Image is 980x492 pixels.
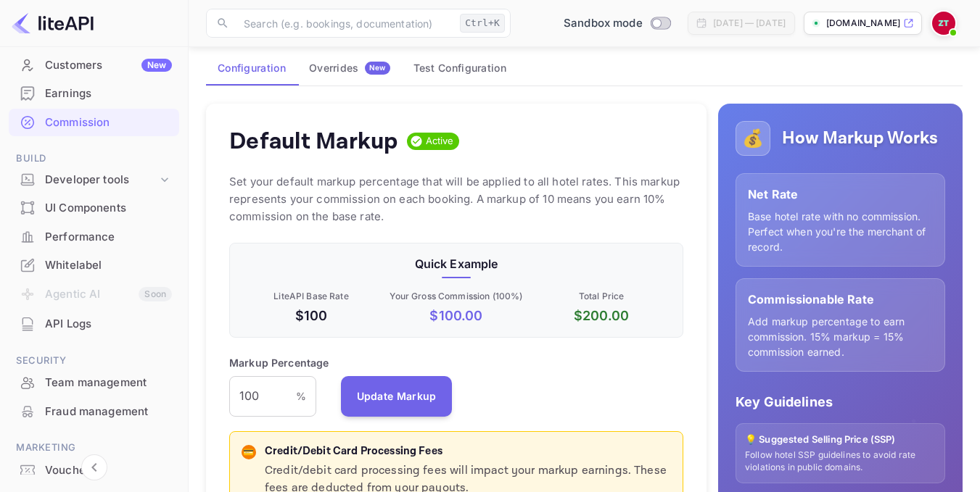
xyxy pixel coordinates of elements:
p: Key Guidelines [736,392,945,412]
div: Vouchers [45,462,172,479]
div: Switch to Production mode [558,15,676,32]
a: UI Components [9,194,179,221]
a: Team management [9,369,179,396]
p: $100 [242,306,381,325]
span: Marketing [9,440,179,456]
div: Ctrl+K [460,14,505,33]
p: 💳 [243,446,254,459]
div: Vouchers [9,456,179,485]
div: Commission [45,114,172,131]
div: Developer tools [45,172,157,188]
div: Fraud management [9,398,179,426]
div: CustomersNew [9,51,179,80]
span: New [365,63,390,72]
div: Performance [9,223,179,251]
img: Zafer Tepe [932,12,955,35]
p: % [296,388,306,404]
p: Add markup percentage to earn commission. 15% markup = 15% commission earned. [748,314,933,359]
input: Search (e.g. bookings, documentation) [235,9,454,38]
a: Fraud management [9,398,179,425]
p: LiteAPI Base Rate [242,290,381,303]
div: Customers [45,57,172,74]
h4: Default Markup [229,127,398,156]
h5: How Markup Works [782,127,938,150]
a: Vouchers [9,456,179,483]
img: LiteAPI logo [12,12,94,35]
p: $ 100.00 [387,306,526,325]
p: Markup Percentage [229,355,329,370]
div: API Logs [45,316,172,333]
p: Set your default markup percentage that will be applied to all hotel rates. This markup represent... [229,173,683,225]
p: Credit/Debit Card Processing Fees [265,443,671,460]
p: 💰 [742,125,764,151]
p: Follow hotel SSP guidelines to avoid rate violations in public domains. [745,449,936,474]
p: Net Rate [748,185,933,203]
p: Total Price [532,290,671,303]
p: $ 200.00 [532,306,671,325]
p: Commissionable Rate [748,291,933,308]
p: [DOMAIN_NAME] [826,17,900,30]
div: Fraud management [45,404,172,420]
p: Quick Example [242,255,671,272]
div: [DATE] — [DATE] [713,17,786,30]
div: Whitelabel [9,251,179,280]
div: UI Components [45,200,172,217]
div: Developer tools [9,167,179,193]
input: 0 [229,376,296,417]
a: CustomersNew [9,51,179,78]
div: Team management [45,375,172,391]
span: Active [420,134,460,149]
p: 💡 Suggested Selling Price (SSP) [745,433,936,447]
button: Collapse navigation [81,454,107,480]
span: Build [9,151,179,167]
button: Update Markup [341,376,453,417]
div: Earnings [9,80,179,108]
a: Whitelabel [9,251,179,278]
a: Earnings [9,80,179,107]
p: Base hotel rate with no commission. Perfect when you're the merchant of record. [748,209,933,254]
div: UI Components [9,194,179,222]
div: Earnings [45,86,172,102]
a: Performance [9,223,179,250]
a: Commission [9,109,179,135]
span: Sandbox mode [564,15,643,32]
div: Team management [9,369,179,397]
div: API Logs [9,310,179,338]
div: Whitelabel [45,257,172,274]
span: Security [9,353,179,369]
button: Configuration [206,51,297,86]
p: Your Gross Commission ( 100 %) [387,290,526,303]
div: Overrides [309,62,390,75]
div: New [141,59,172,72]
div: Performance [45,229,172,246]
div: Commission [9,109,179,137]
a: API Logs [9,310,179,337]
button: Test Configuration [402,51,518,86]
